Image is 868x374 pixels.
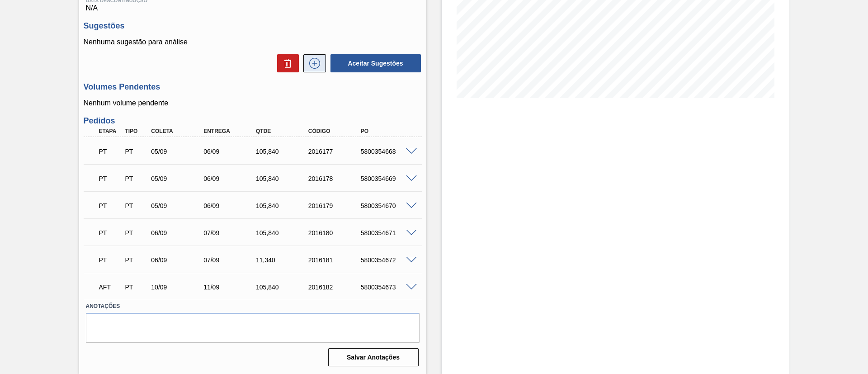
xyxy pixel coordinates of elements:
[359,229,417,237] div: 5800354671
[254,229,312,237] div: 105,840
[306,256,365,264] div: 2016181
[99,284,122,291] p: AFT
[84,38,422,46] p: Nenhuma sugestão para análise
[149,229,208,237] div: 06/09/2025
[86,300,420,313] label: Anotações
[359,148,417,155] div: 5800354668
[254,202,312,209] div: 105,840
[254,148,312,155] div: 105,840
[359,175,417,182] div: 5800354669
[273,54,299,72] div: Excluir Sugestões
[99,148,122,155] p: PT
[99,175,122,182] p: PT
[201,202,260,209] div: 06/09/2025
[99,202,122,209] p: PT
[123,148,150,155] div: Pedido de Transferência
[123,175,150,182] div: Pedido de Transferência
[84,116,422,126] h3: Pedidos
[84,21,422,31] h3: Sugestões
[359,284,417,291] div: 5800354673
[149,128,208,134] div: Coleta
[97,223,124,243] div: Pedido em Trânsito
[123,229,150,237] div: Pedido de Transferência
[299,54,326,72] div: Nova sugestão
[359,128,417,134] div: PO
[306,284,365,291] div: 2016182
[328,348,419,366] button: Salvar Anotações
[306,148,365,155] div: 2016177
[149,256,208,264] div: 06/09/2025
[84,82,422,92] h3: Volumes Pendentes
[306,128,365,134] div: Código
[84,99,422,107] p: Nenhum volume pendente
[254,175,312,182] div: 105,840
[359,256,417,264] div: 5800354672
[306,202,365,209] div: 2016179
[149,148,208,155] div: 05/09/2025
[99,229,122,237] p: PT
[123,284,150,291] div: Pedido de Transferência
[99,256,122,264] p: PT
[201,256,260,264] div: 07/09/2025
[254,256,312,264] div: 11,340
[149,284,208,291] div: 10/09/2025
[149,175,208,182] div: 05/09/2025
[123,256,150,264] div: Pedido de Transferência
[97,128,124,134] div: Etapa
[201,128,260,134] div: Entrega
[201,284,260,291] div: 11/09/2025
[330,54,421,72] button: Aceitar Sugestões
[149,202,208,209] div: 05/09/2025
[306,229,365,237] div: 2016180
[97,250,124,270] div: Pedido em Trânsito
[326,53,422,73] div: Aceitar Sugestões
[97,142,124,161] div: Pedido em Trânsito
[201,175,260,182] div: 06/09/2025
[254,128,312,134] div: Qtde
[123,128,150,134] div: Tipo
[201,229,260,237] div: 07/09/2025
[123,202,150,209] div: Pedido de Transferência
[201,148,260,155] div: 06/09/2025
[97,196,124,216] div: Pedido em Trânsito
[359,202,417,209] div: 5800354670
[97,169,124,189] div: Pedido em Trânsito
[97,277,124,297] div: Aguardando Fornecimento
[306,175,365,182] div: 2016178
[254,284,312,291] div: 105,840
